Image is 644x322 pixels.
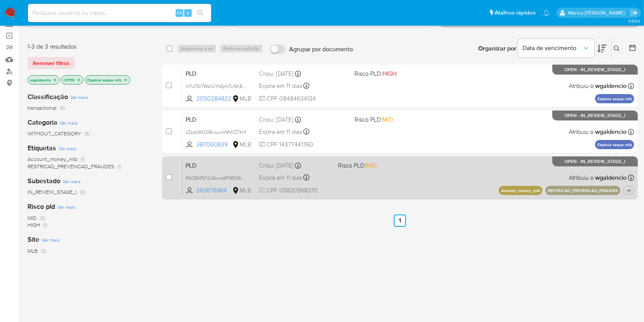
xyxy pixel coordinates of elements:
[628,18,640,24] span: 3.158.0
[630,9,638,17] a: Sair
[193,8,208,18] button: search-icon
[543,10,550,16] a: Notificações
[28,8,211,18] input: Pesquise usuários ou casos...
[568,9,628,16] p: werica.jgaldencio@mercadolivre.com
[176,9,183,16] span: Alt
[495,9,536,17] span: Atalhos rápidos
[187,9,189,16] span: s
